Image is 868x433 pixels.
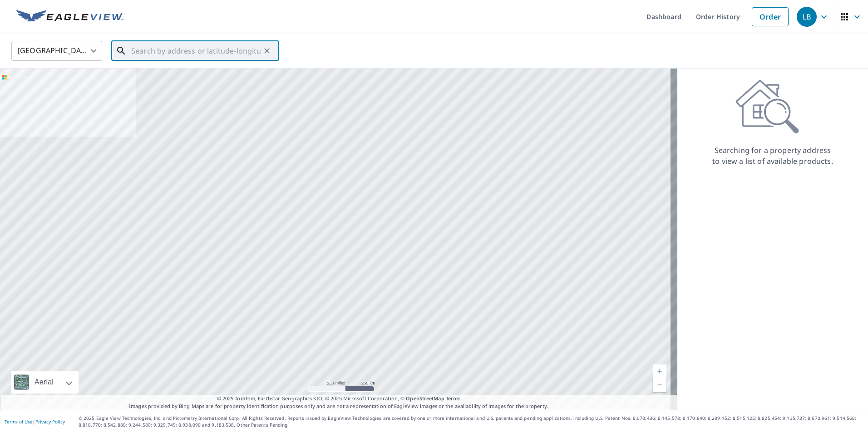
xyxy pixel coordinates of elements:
div: Aerial [11,371,79,394]
img: EV Logo [16,10,123,24]
p: Searching for a property address to view a list of available products. [712,145,833,167]
p: © 2025 Eagle View Technologies, Inc. and Pictometry International Corp. All Rights Reserved. Repo... [79,415,863,428]
a: Terms of Use [5,418,33,425]
span: © 2025 TomTom, Earthstar Geographics SIO, © 2025 Microsoft Corporation, © [217,395,461,403]
a: Current Level 5, Zoom In [653,364,666,378]
a: Order [752,7,789,26]
p: | [5,419,65,424]
a: OpenStreetMap [406,395,444,402]
input: Search by address or latitude-longitude [131,38,261,64]
a: Terms [446,395,461,402]
div: [GEOGRAPHIC_DATA] [11,38,102,64]
div: LB [797,7,817,27]
a: Privacy Policy [35,418,65,425]
a: Current Level 5, Zoom Out [653,378,666,392]
div: Aerial [32,371,56,394]
button: Clear [261,44,273,57]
